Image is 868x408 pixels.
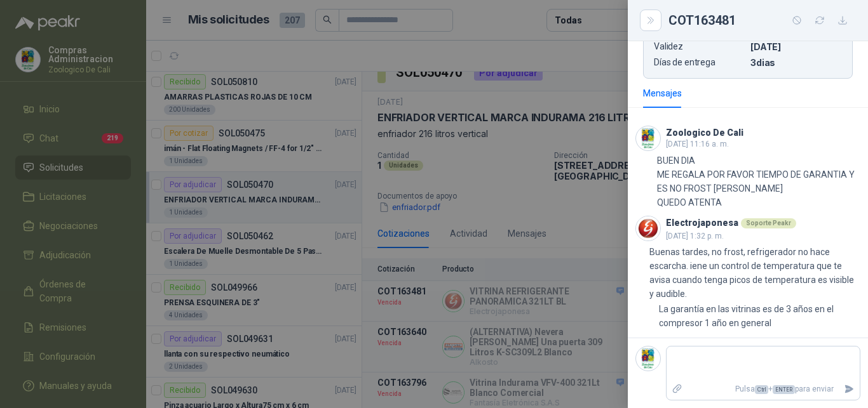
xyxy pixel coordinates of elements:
div: Soporte Peakr [741,218,796,228]
h3: Electrojaponesa [666,220,738,227]
p: [DATE] [750,41,842,52]
div: COT163481 [668,10,853,30]
p: 3 dias [750,57,842,68]
span: [DATE] 1:32 p. m. [666,232,724,240]
p: BUEN DIA ME REGALA POR FAVOR TIEMPO DE GARANTIA Y ES NO FROST [PERSON_NAME] QUEDO ATENTA [657,154,860,209]
img: Company Logo [636,126,660,150]
button: Enviar [839,378,860,400]
img: Company Logo [636,346,660,371]
h3: Zoologico De Cali [666,129,743,136]
span: Ctrl [755,385,768,394]
span: ENTER [773,385,795,394]
img: Company Logo [636,216,660,240]
p: Buenas tardes, no frost, refrigerador no hace escarcha. iene un control de temperatura que te avi... [649,245,860,301]
p: Pulsa + para enviar [688,378,839,400]
p: Días de entrega [654,57,745,68]
span: [DATE] 11:16 a. m. [666,140,729,148]
label: Adjuntar archivos [667,378,688,400]
div: Mensajes [643,86,682,100]
button: Close [643,13,658,28]
p: Validez [654,41,745,52]
p: La garantía en las vitrinas es de 3 años en el compresor 1 año en general [659,302,860,330]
